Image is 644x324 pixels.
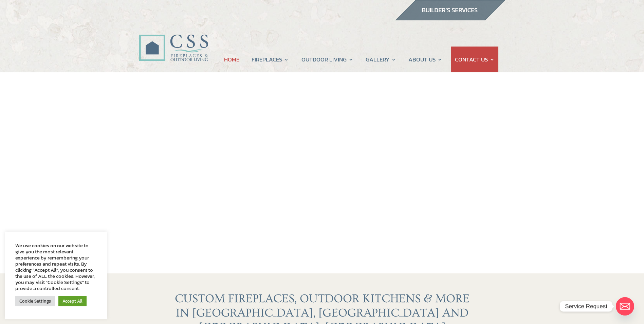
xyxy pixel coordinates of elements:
a: FIREPLACES [252,47,289,72]
img: CSS Fireplaces & Outdoor Living (Formerly Construction Solutions & Supply)- Jacksonville Ormond B... [139,16,208,65]
a: OUTDOOR LIVING [301,47,353,72]
a: GALLERY [366,47,396,72]
a: Accept All [58,296,87,306]
div: We use cookies on our website to give you the most relevant experience by remembering your prefer... [15,242,97,291]
a: HOME [224,47,239,72]
a: Email [616,297,634,316]
a: ABOUT US [408,47,442,72]
a: builder services construction supply [395,14,505,23]
a: CONTACT US [455,47,495,72]
a: Cookie Settings [15,296,55,306]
